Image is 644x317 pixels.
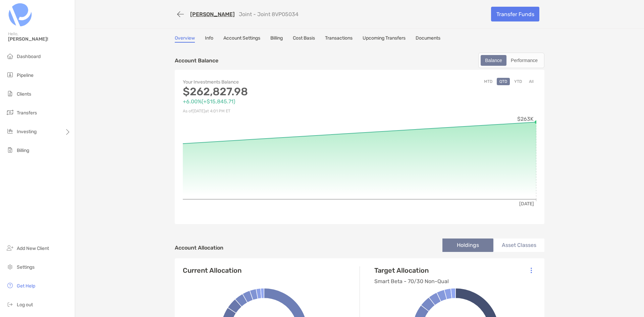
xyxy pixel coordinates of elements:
[6,146,14,154] img: billing icon
[239,11,299,17] p: Joint - Joint 8VP05034
[325,35,353,43] a: Transactions
[512,78,525,85] button: YTD
[517,116,534,122] tspan: $263K
[183,266,241,274] h4: Current Allocation
[519,201,534,207] tspan: [DATE]
[6,281,14,289] img: get-help icon
[270,35,283,43] a: Billing
[183,78,360,86] p: Your Investments Balance
[183,107,360,115] p: As of [DATE] at 4:01 PM ET
[293,35,315,43] a: Cost Basis
[6,71,14,79] img: pipeline icon
[17,54,41,59] span: Dashboard
[190,11,235,17] a: [PERSON_NAME]
[493,239,544,252] li: Asset Classes
[17,246,49,251] span: Add New Client
[175,245,223,251] h4: Account Allocation
[8,3,32,27] img: Zoe Logo
[507,56,541,65] div: Performance
[17,302,33,308] span: Log out
[6,108,14,116] img: transfers icon
[363,35,406,43] a: Upcoming Transfers
[442,239,493,252] li: Holdings
[17,129,37,135] span: Investing
[17,72,34,78] span: Pipeline
[526,78,536,85] button: All
[374,277,449,285] p: Smart Beta - 70/30 Non-Qual
[481,78,495,85] button: MTD
[223,35,260,43] a: Account Settings
[6,300,14,308] img: logout icon
[6,263,14,271] img: settings icon
[17,283,35,289] span: Get Help
[17,148,29,153] span: Billing
[8,36,71,42] span: [PERSON_NAME]!
[481,56,506,65] div: Balance
[17,264,35,270] span: Settings
[491,7,539,21] a: Transfer Funds
[183,88,360,96] p: $262,827.98
[17,91,31,97] span: Clients
[6,52,14,60] img: dashboard icon
[6,90,14,98] img: clients icon
[416,35,440,43] a: Documents
[6,127,14,135] img: investing icon
[497,78,510,85] button: QTD
[175,56,218,65] p: Account Balance
[175,35,195,43] a: Overview
[17,110,37,116] span: Transfers
[531,267,532,273] img: Icon List Menu
[478,53,544,68] div: segmented control
[374,266,449,274] h4: Target Allocation
[6,244,14,252] img: add_new_client icon
[183,97,360,106] p: +6.00% ( +$15,845.71 )
[205,35,213,43] a: Info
